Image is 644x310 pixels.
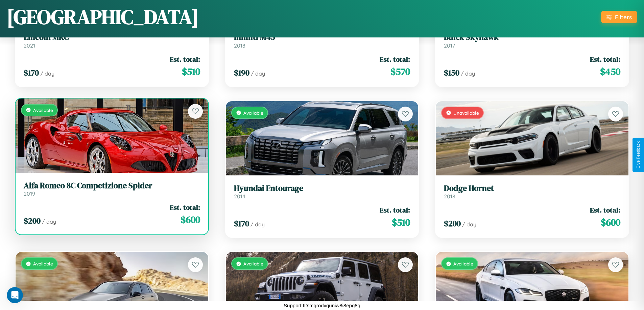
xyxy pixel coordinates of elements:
span: Available [33,107,53,113]
span: $ 570 [390,65,410,78]
span: / day [461,70,475,77]
h3: Alfa Romeo 8C Competizione Spider [24,181,200,191]
div: Filters [615,13,632,21]
a: Infiniti M452018 [234,32,410,49]
span: 2018 [234,42,245,49]
a: Buick Skyhawk2017 [444,32,620,49]
p: Support ID: mgrodvquniw8i8epg8q [284,301,360,310]
span: Unavailable [453,110,479,116]
span: 2014 [234,193,245,200]
a: Alfa Romeo 8C Competizione Spider2019 [24,181,200,197]
span: / day [251,70,265,77]
span: $ 200 [444,218,461,229]
span: / day [251,221,265,228]
span: $ 450 [600,65,620,78]
div: Give Feedback [636,141,641,169]
span: Est. total: [590,205,620,215]
span: 2021 [24,42,35,49]
a: Dodge Hornet2018 [444,184,620,200]
button: Filters [601,11,637,23]
span: $ 600 [181,213,200,226]
span: / day [462,221,476,228]
span: $ 600 [601,216,620,229]
span: 2018 [444,193,455,200]
h3: Dodge Hornet [444,184,620,193]
h3: Buick Skyhawk [444,32,620,42]
span: $ 510 [392,216,410,229]
span: $ 150 [444,67,459,78]
span: Available [33,261,53,266]
span: $ 190 [234,67,249,78]
span: Available [453,261,473,266]
span: / day [42,218,56,225]
span: Est. total: [380,205,410,215]
h1: [GEOGRAPHIC_DATA] [7,3,199,31]
span: Est. total: [380,54,410,64]
span: 2019 [24,190,35,197]
span: $ 170 [24,67,39,78]
h3: Lincoln MKC [24,32,200,42]
h3: Infiniti M45 [234,32,410,42]
span: / day [40,70,54,77]
span: Available [243,261,263,266]
span: $ 170 [234,218,249,229]
a: Hyundai Entourage2014 [234,184,410,200]
span: $ 510 [182,65,200,78]
a: Lincoln MKC2021 [24,32,200,49]
span: $ 200 [24,215,41,226]
span: Available [243,110,263,116]
span: Est. total: [590,54,620,64]
span: 2017 [444,42,455,49]
span: Est. total: [170,202,200,212]
iframe: Intercom live chat [7,287,23,303]
span: Est. total: [170,54,200,64]
h3: Hyundai Entourage [234,184,410,193]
